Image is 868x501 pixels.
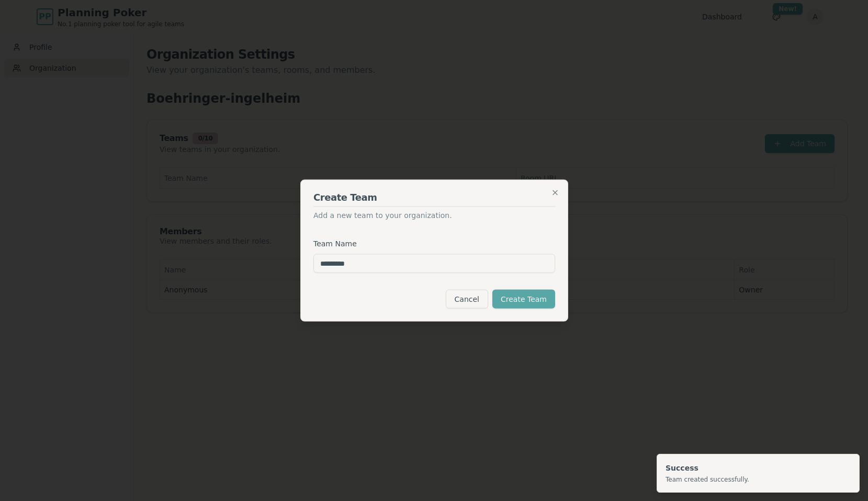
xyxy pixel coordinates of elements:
[445,290,488,309] button: Cancel
[313,210,555,221] p: Add a new team to your organization.
[313,193,555,207] h2: Create Team
[666,463,749,473] div: Success
[492,290,555,309] button: Create Team
[666,475,749,484] div: Team created successfully.
[313,239,357,248] label: Team Name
